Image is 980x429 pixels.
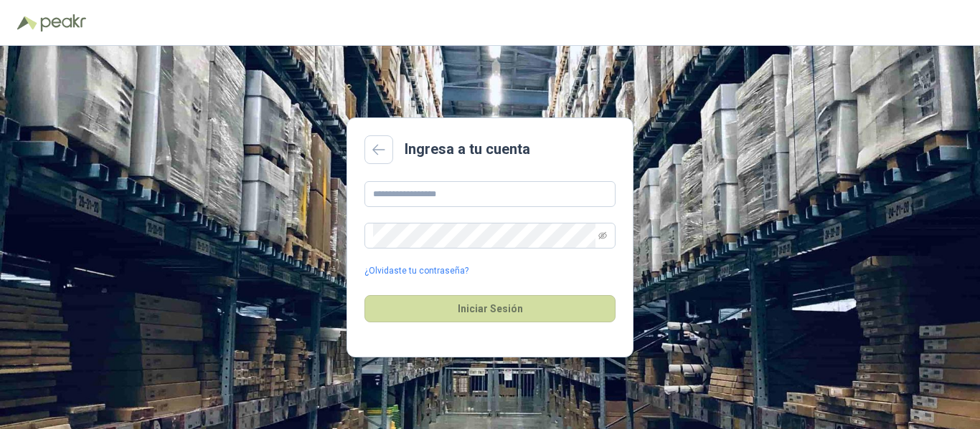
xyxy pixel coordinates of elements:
span: eye-invisible [598,231,607,240]
img: Peakr [40,14,86,32]
button: Iniciar Sesión [364,295,616,322]
a: ¿Olvidaste tu contraseña? [364,264,468,278]
img: Logo [17,16,37,30]
h2: Ingresa a tu cuenta [405,138,530,160]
